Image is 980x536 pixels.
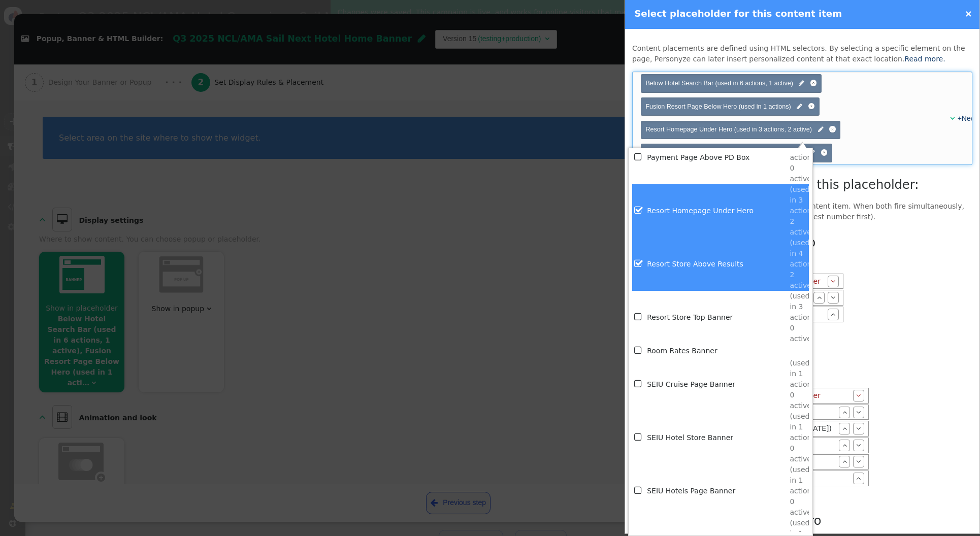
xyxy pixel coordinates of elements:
[790,291,818,344] td: (used in 3 actions, 0 active)
[817,294,822,301] span: 
[632,43,972,64] p: Content placements are defined using HTML selectors. By selecting a specific element on the page,...
[818,125,824,135] span: 
[647,291,790,344] td: Resort Store Top Banner
[634,484,643,497] span: 
[856,458,861,465] span: 
[799,79,804,88] span: 
[856,425,861,432] span: 
[790,184,818,238] td: (used in 3 actions, 2 active)
[856,442,861,449] span: 
[856,475,861,482] span: 
[958,114,976,122] a: +New
[965,8,972,19] a: ×
[647,358,790,411] td: SEIU Cruise Page Banner
[647,131,790,184] td: Payment Page Above PD Box
[645,103,791,110] span: Fusion Resort Page Below Hero (used in 1 actions)
[790,131,818,184] td: (used in 1 actions, 0 active)
[790,411,818,464] td: (used in 1 actions, 0 active)
[647,464,790,518] td: SEIU Hotels Page Banner
[634,257,643,271] span: 
[831,294,835,301] span: 
[634,377,643,391] span: 
[790,238,818,291] td: (used in 4 actions, 2 active)
[842,425,847,432] span: 
[831,278,835,285] span: 
[634,150,643,164] span: 
[634,344,643,357] span: 
[950,115,955,122] span: 
[856,409,861,416] span: 
[634,430,643,444] span: 
[647,411,790,464] td: SEIU Hotel Store Banner
[647,344,790,358] td: Room Rates Banner
[634,204,643,217] span: 
[634,310,643,324] span: 
[645,80,793,87] span: Below Hotel Search Bar (used in 6 actions, 1 active)
[790,358,818,411] td: (used in 1 actions, 0 active)
[856,392,861,399] span: 
[647,238,790,291] td: Resort Store Above Results
[647,184,790,238] td: Resort Homepage Under Hero
[645,126,812,133] span: Resort Homepage Under Hero (used in 3 actions, 2 active)
[842,458,847,465] span: 
[831,311,835,318] span: 
[904,55,945,63] a: Read more.
[790,464,818,518] td: (used in 1 actions, 0 active)
[842,442,847,449] span: 
[842,409,847,416] span: 
[797,102,802,112] span: 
